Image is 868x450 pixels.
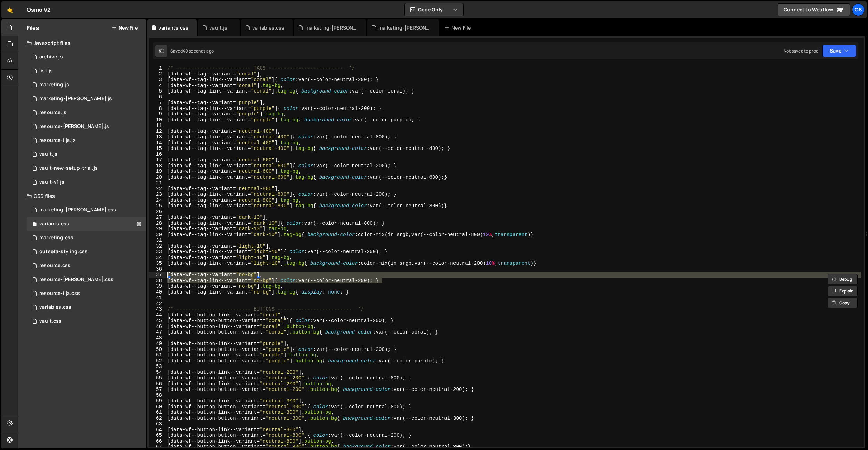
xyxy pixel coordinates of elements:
div: Javascript files [18,36,146,50]
div: list.js [39,68,53,74]
div: Saved [170,48,214,54]
div: 67 [149,444,166,450]
div: Not saved to prod [784,48,818,54]
div: 28 [149,220,166,226]
button: Debug [828,274,858,284]
div: marketing-[PERSON_NAME].css [305,24,358,31]
div: 14 [149,140,166,146]
div: CSS files [18,189,146,203]
div: 16596/46198.css [27,287,146,300]
button: Explain [828,286,858,296]
div: 63 [149,421,166,427]
div: 1 [149,65,166,71]
button: Copy [828,298,858,308]
div: 60 [149,404,166,410]
a: 🤙 [1,1,18,18]
div: 8 [149,106,166,112]
div: marketing.css [39,235,73,241]
div: 23 [149,192,166,198]
div: 30 [149,232,166,238]
div: 16596/45152.js [27,161,146,175]
div: resource-ilja.js [39,137,76,144]
div: 50 [149,347,166,353]
div: 33 [149,249,166,255]
div: 37 [149,272,166,278]
div: vault-new-setup-trial.js [39,165,98,171]
div: New File [444,24,474,31]
div: 31 [149,238,166,243]
div: 56 [149,381,166,387]
div: 51 [149,352,166,358]
div: 42 [149,301,166,307]
div: marketing-[PERSON_NAME].js [39,96,112,102]
div: 16596/45422.js [27,78,146,92]
div: 62 [149,416,166,421]
div: 16596/45151.js [27,64,146,78]
div: 16596/46284.css [27,203,146,217]
div: 59 [149,398,166,404]
div: outseta-styling.css [39,249,88,255]
div: 43 [149,306,166,312]
div: resource-ilja.css [39,290,80,297]
div: 16596/45156.css [27,245,146,259]
div: 47 [149,329,166,335]
div: 48 [149,335,166,341]
div: marketing-[PERSON_NAME].js [378,24,431,31]
div: 16596/46199.css [27,259,146,273]
div: 53 [149,364,166,370]
h2: Files [27,24,39,32]
div: 11 [149,123,166,129]
div: resource-[PERSON_NAME].js [39,123,109,130]
div: resource.js [39,110,66,116]
button: Code Only [405,3,463,16]
div: vault.css [39,318,62,324]
div: 20 [149,175,166,180]
div: 16596/46210.js [27,50,146,64]
div: 16596/45132.js [27,175,146,189]
div: 57 [149,387,166,393]
div: 16 [149,152,166,158]
div: 39 [149,283,166,289]
div: 3 [149,77,166,83]
a: Os [852,3,865,16]
div: variables.css [252,24,284,31]
div: 46 [149,324,166,330]
div: resource.css [39,263,71,269]
div: 16596/45154.css [27,300,146,314]
div: 26 [149,209,166,215]
div: 7 [149,100,166,106]
div: 66 [149,439,166,444]
div: 41 [149,295,166,301]
div: 16596/45133.js [27,147,146,161]
div: 44 [149,312,166,318]
div: 10 [149,117,166,123]
div: 19 [149,169,166,175]
div: 29 [149,226,166,232]
div: 13 [149,134,166,140]
div: 45 [149,318,166,324]
div: 52 [149,358,166,364]
div: 16596/45446.css [27,231,146,245]
div: variables.css [39,304,71,311]
div: 16596/45153.css [27,314,146,328]
div: 9 [149,111,166,117]
div: 16596/45511.css [27,217,146,231]
div: 16596/45424.js [27,92,146,106]
div: 61 [149,410,166,416]
div: 32 [149,243,166,249]
div: archive.js [39,54,63,60]
div: 4 [149,83,166,89]
button: New File [112,25,138,31]
div: 65 [149,433,166,439]
div: 16596/46194.js [27,120,146,134]
div: 58 [149,393,166,399]
div: 36 [149,266,166,272]
div: 54 [149,370,166,376]
div: Osmo V2 [27,6,51,14]
div: 6 [149,94,166,100]
div: 27 [149,215,166,220]
div: 22 [149,186,166,192]
div: 21 [149,180,166,186]
div: 55 [149,375,166,381]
